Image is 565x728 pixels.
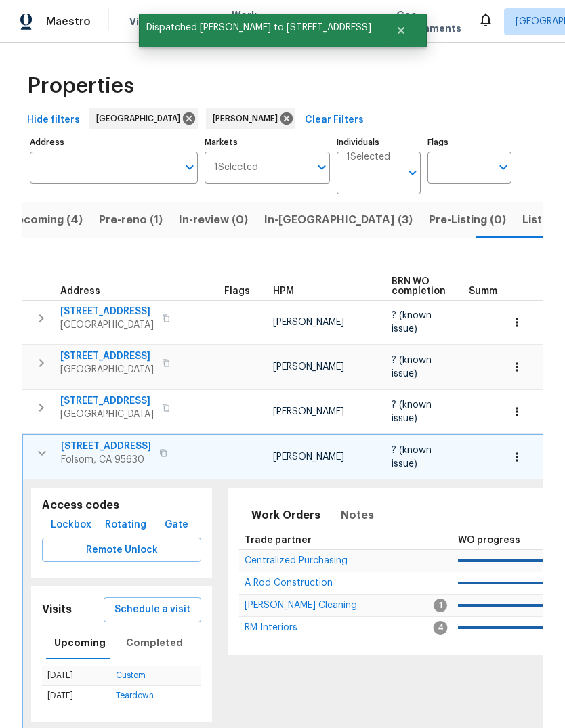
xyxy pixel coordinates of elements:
[42,538,201,563] button: Remote Unlock
[45,513,97,538] button: Lockbox
[434,621,448,635] span: 4
[89,108,198,129] div: [GEOGRAPHIC_DATA]
[179,211,248,230] span: In-review (0)
[99,211,163,230] span: Pre-reno (1)
[232,8,266,35] span: Work Orders
[251,506,320,525] span: Work Orders
[96,112,186,125] span: [GEOGRAPHIC_DATA]
[206,108,295,129] div: [PERSON_NAME]
[60,305,154,318] span: [STREET_ADDRESS]
[392,356,432,379] span: ? (known issue)
[116,671,146,679] a: Custom
[396,8,461,35] span: Geo Assignments
[60,394,154,408] span: [STREET_ADDRESS]
[392,400,432,423] span: ? (known issue)
[60,318,154,332] span: [GEOGRAPHIC_DATA]
[9,211,83,230] span: Upcoming (4)
[161,517,193,534] span: Gate
[30,138,198,146] label: Address
[139,14,379,42] span: Dispatched [PERSON_NAME] to [STREET_ADDRESS]
[392,277,446,296] span: BRN WO completion
[60,408,154,421] span: [GEOGRAPHIC_DATA]
[458,536,520,545] span: WO progress
[341,506,374,525] span: Notes
[104,597,201,622] button: Schedule a visit
[245,624,297,632] a: RM Interiors
[205,138,331,146] label: Markets
[114,601,190,618] span: Schedule a visit
[392,446,432,469] span: ? (known issue)
[264,211,413,230] span: In-[GEOGRAPHIC_DATA] (3)
[245,623,297,633] span: RM Interiors
[312,158,331,177] button: Open
[403,163,422,182] button: Open
[22,108,85,133] button: Hide filters
[427,138,511,146] label: Flags
[105,517,146,534] span: Rotating
[54,635,106,651] span: Upcoming
[155,513,198,538] button: Gate
[305,112,364,129] span: Clear Filters
[42,603,72,617] h5: Visits
[245,578,333,588] span: A Rod Construction
[180,158,199,177] button: Open
[337,138,421,146] label: Individuals
[100,513,152,538] button: Rotating
[27,79,134,93] span: Properties
[60,286,100,296] span: Address
[299,108,369,133] button: Clear Filters
[116,691,154,700] a: Teardown
[42,686,110,706] td: [DATE]
[61,453,151,467] span: Folsom, CA 95630
[61,440,151,453] span: [STREET_ADDRESS]
[469,286,513,296] span: Summary
[51,517,91,534] span: Lockbox
[129,15,157,28] span: Visits
[27,112,80,129] span: Hide filters
[245,557,348,565] a: Centralized Purchasing
[434,599,447,612] span: 1
[42,666,110,686] td: [DATE]
[245,536,312,545] span: Trade partner
[126,635,183,651] span: Completed
[46,15,91,28] span: Maestro
[245,579,333,587] a: A Rod Construction
[42,498,201,513] h5: Access codes
[245,556,348,565] span: Centralized Purchasing
[60,349,154,363] span: [STREET_ADDRESS]
[53,542,190,559] span: Remote Unlock
[346,152,390,163] span: 1 Selected
[60,363,154,377] span: [GEOGRAPHIC_DATA]
[494,158,513,177] button: Open
[245,601,357,609] a: [PERSON_NAME] Cleaning
[392,311,432,334] span: ? (known issue)
[429,211,506,230] span: Pre-Listing (0)
[214,162,258,173] span: 1 Selected
[213,112,283,125] span: [PERSON_NAME]
[379,17,423,44] button: Close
